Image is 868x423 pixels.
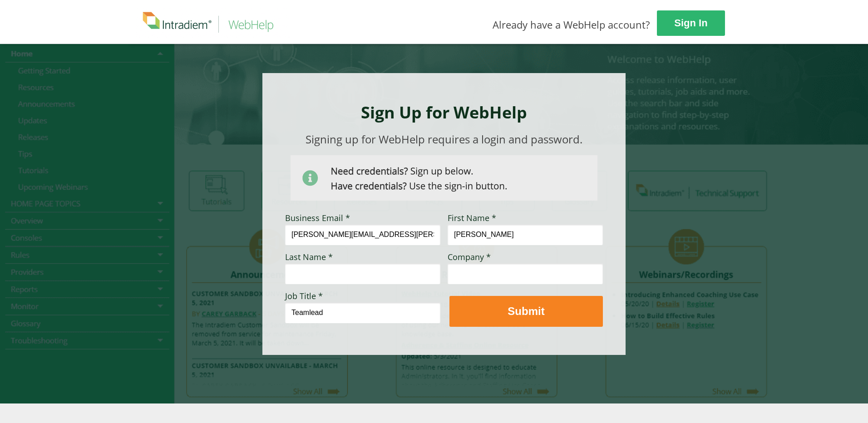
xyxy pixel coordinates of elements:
[285,251,333,262] span: Last Name *
[448,212,496,223] span: First Name *
[361,101,527,123] strong: Sign Up for WebHelp
[449,296,603,327] button: Submit
[285,212,350,223] span: Business Email *
[285,290,323,301] span: Job Title *
[508,305,544,317] strong: Submit
[448,251,491,262] span: Company *
[657,10,725,36] a: Sign In
[493,18,650,31] span: Already have a WebHelp account?
[674,17,707,29] strong: Sign In
[291,155,597,201] img: Need Credentials? Sign up below. Have Credentials? Use the sign-in button.
[306,132,582,147] span: Signing up for WebHelp requires a login and password.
